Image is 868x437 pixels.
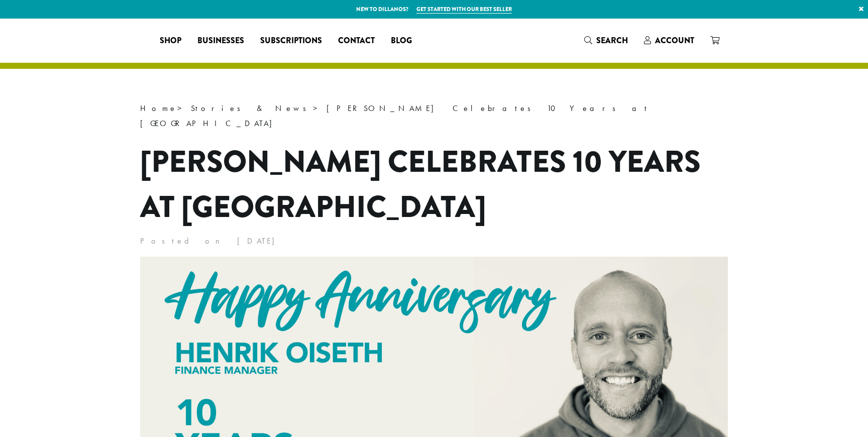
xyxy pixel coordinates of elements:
[152,33,189,49] a: Shop
[140,103,650,129] span: [PERSON_NAME] Celebrates 10 Years at [GEOGRAPHIC_DATA]
[655,35,694,46] span: Account
[140,103,177,114] a: Home
[160,35,181,47] span: Shop
[596,35,628,46] span: Search
[197,35,244,47] span: Businesses
[338,35,375,47] span: Contact
[416,5,512,14] a: Get started with our best seller
[576,32,636,49] a: Search
[140,234,728,249] p: Posted on [DATE]
[140,103,650,129] span: > >
[391,35,412,47] span: Blog
[260,35,322,47] span: Subscriptions
[191,103,313,114] a: Stories & News
[140,139,728,230] h1: [PERSON_NAME] Celebrates 10 Years at [GEOGRAPHIC_DATA]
